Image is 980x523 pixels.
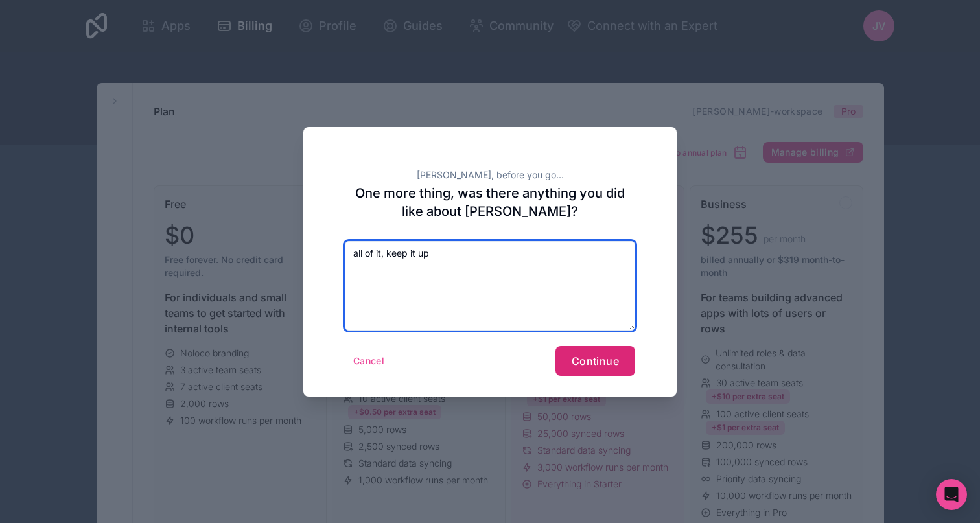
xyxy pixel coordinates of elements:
span: Continue [572,354,619,367]
h2: [PERSON_NAME], before you go... [345,169,635,181]
h2: One more thing, was there anything you did like about [PERSON_NAME]? [345,184,635,220]
button: Cancel [345,351,393,371]
textarea: all of it, keep it up [345,241,635,331]
div: Open Intercom Messenger [936,479,967,510]
button: Continue [555,346,635,376]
